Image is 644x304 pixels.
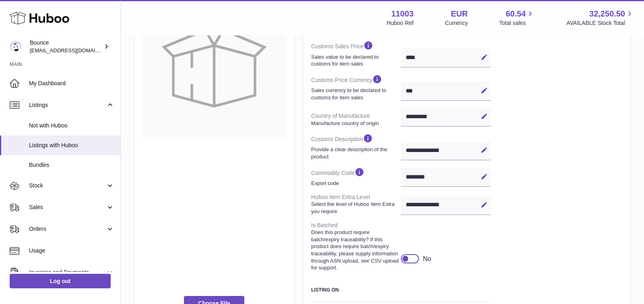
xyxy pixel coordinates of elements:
[589,8,625,19] span: 32,250.50
[29,161,114,169] span: Bundles
[499,19,535,27] span: Total sales
[445,19,468,27] div: Currency
[506,8,526,19] span: 60.54
[391,8,414,19] strong: 11003
[29,101,106,109] span: Listings
[311,109,401,130] dt: Country of Manufacture
[311,87,399,101] strong: Sales currency to be declared to customs for item sales
[29,269,106,276] span: Invoicing and Payments
[10,274,111,288] a: Log out
[311,120,399,127] strong: Manufacture country of origin
[10,41,22,53] img: collateral@usebounce.com
[311,37,401,70] dt: Customs Sales Price
[311,146,399,160] strong: Provide a clear description of the product
[566,19,634,27] span: AVAILABLE Stock Total
[387,19,414,27] div: Huboo Ref
[30,47,118,53] span: [EMAIL_ADDRESS][DOMAIN_NAME]
[311,71,401,104] dt: Customs Price Currency
[311,130,401,163] dt: Customs Description
[29,225,106,233] span: Orders
[311,201,399,215] strong: Select the level of Huboo Item Extra you require
[29,203,106,211] span: Sales
[311,218,401,275] dt: Is Batched
[311,229,399,271] strong: Does this product require batch/expiry traceability? If this product does require batch/expiry tr...
[566,8,634,27] a: 32,250.50 AVAILABLE Stock Total
[311,190,401,218] dt: Huboo Item Extra Level
[29,80,114,87] span: My Dashboard
[30,39,102,54] div: Bounce
[499,8,535,27] a: 60.54 Total sales
[29,182,106,189] span: Stock
[29,247,114,255] span: Usage
[311,180,399,187] strong: Export code
[451,8,468,19] strong: EUR
[311,53,399,68] strong: Sales value to be declared to customs for item sales
[29,142,114,149] span: Listings with Huboo
[311,287,491,293] h3: Listing On
[29,122,114,129] span: Not with Huboo
[423,255,431,263] div: No
[311,164,401,190] dt: Commodity Code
